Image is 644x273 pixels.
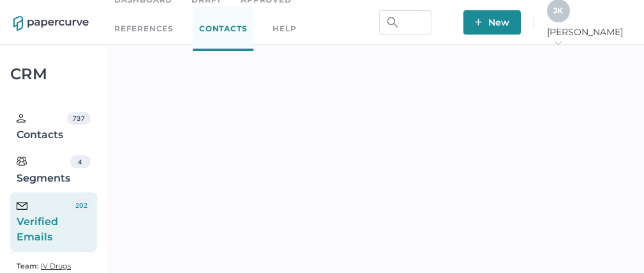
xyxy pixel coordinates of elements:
[379,10,431,35] input: Search Workspace
[17,156,27,166] img: segments.b9481e3d.svg
[17,202,27,210] img: email-icon-black.c777dcea.svg
[475,10,509,35] span: New
[17,114,26,123] img: person.20a629c4.svg
[17,112,67,143] div: Contacts
[17,155,70,186] div: Segments
[72,199,91,212] div: 202
[547,26,631,49] span: [PERSON_NAME]
[10,68,97,80] div: CRM
[553,6,563,15] span: J K
[17,199,72,245] div: Verified Emails
[67,112,91,125] div: 737
[41,261,71,270] span: IV Drugs
[193,7,253,51] a: Contacts
[13,16,89,31] img: papercurve-logo-colour.7244d18c.svg
[70,155,91,168] div: 4
[475,19,482,26] img: plus-white.e19ec114.svg
[273,22,296,36] div: help
[114,22,174,36] a: References
[553,38,562,47] i: arrow_right
[387,17,398,27] img: search.bf03fe8b.svg
[463,10,521,35] button: New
